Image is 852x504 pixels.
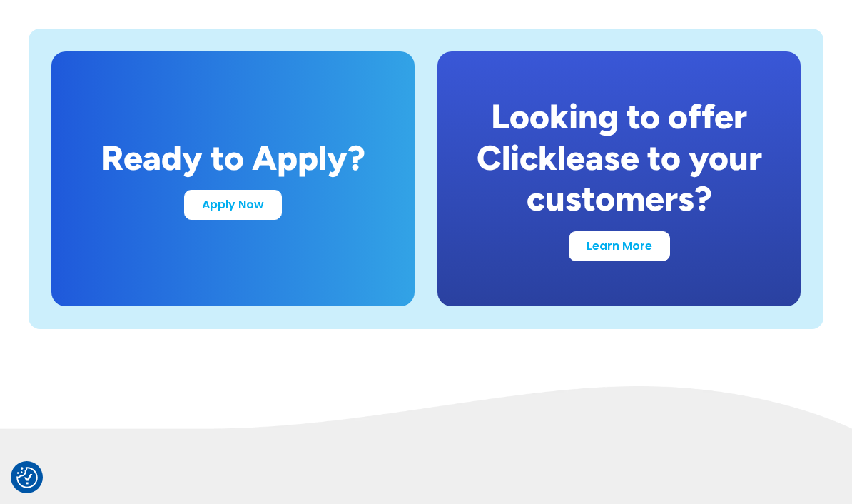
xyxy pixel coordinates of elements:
[184,190,282,220] a: Apply Now
[101,138,365,179] div: Ready to Apply?
[569,231,670,261] a: Learn More
[16,467,38,488] img: Revisit consent button
[16,467,38,488] button: Consent Preferences
[472,96,766,220] div: Looking to offer Clicklease to your customers?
